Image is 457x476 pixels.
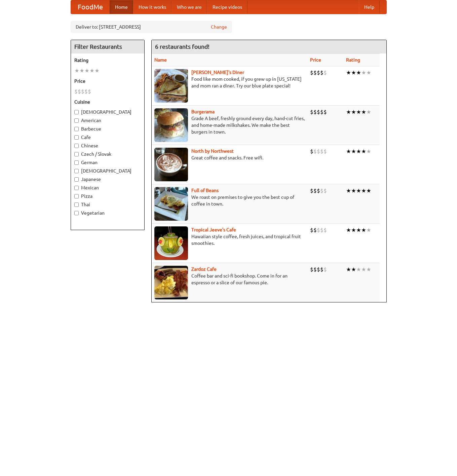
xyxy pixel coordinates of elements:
[366,226,371,234] li: ★
[310,266,313,273] li: $
[346,226,351,234] li: ★
[154,266,188,299] img: zardoz.jpg
[356,148,361,155] li: ★
[323,266,327,273] li: $
[74,88,78,95] li: $
[323,108,327,116] li: $
[351,148,356,155] li: ★
[366,148,371,155] li: ★
[154,194,305,207] p: We roast on premises to give you the best cup of coffee in town.
[346,187,351,194] li: ★
[356,266,361,273] li: ★
[88,88,91,95] li: $
[71,21,232,33] div: Deliver to: [STREET_ADDRESS]
[74,177,79,182] input: Japanese
[154,76,305,89] p: Food like mom cooked, if you grew up in [US_STATE] and mom ran a diner. Try our blue plate special!
[361,226,366,234] li: ★
[359,0,380,14] a: Help
[79,67,84,74] li: ★
[154,233,305,247] p: Hawaiian style coffee, fresh juices, and tropical fruit smoothies.
[154,115,305,135] p: Grade A beef, freshly ground every day, hand-cut fries, and home-made milkshakes. We make the bes...
[346,108,351,116] li: ★
[74,194,79,198] input: Pizza
[74,134,141,141] label: Cafe
[74,203,79,207] input: Thai
[207,0,247,14] a: Recipe videos
[74,151,141,157] label: Czech / Slovak
[366,187,371,194] li: ★
[74,67,79,74] li: ★
[361,187,366,194] li: ★
[74,109,141,115] label: [DEMOGRAPHIC_DATA]
[310,187,313,194] li: $
[154,69,188,103] img: sallys.jpg
[74,159,141,166] label: German
[191,266,217,272] a: Zardoz Cafe
[320,108,323,116] li: $
[154,108,188,142] img: burgerama.jpg
[154,272,305,286] p: Coffee bar and sci-fi bookshop. Come in for an espresso or a slice of our famous pie.
[313,69,317,76] li: $
[191,188,219,193] a: Full of Beans
[74,176,141,183] label: Japanese
[74,211,79,215] input: Vegetarian
[74,169,79,173] input: [DEMOGRAPHIC_DATA]
[317,266,320,273] li: $
[317,108,320,116] li: $
[351,226,356,234] li: ★
[74,142,141,149] label: Chinese
[74,118,79,123] input: American
[81,88,84,95] li: $
[366,266,371,273] li: ★
[74,57,141,64] h5: Rating
[313,226,317,234] li: $
[310,148,313,155] li: $
[74,210,141,216] label: Vegetarian
[361,108,366,116] li: ★
[191,109,215,114] a: Burgerama
[320,226,323,234] li: $
[74,125,141,132] label: Barbecue
[310,57,321,63] a: Price
[71,0,110,14] a: FoodMe
[346,266,351,273] li: ★
[74,144,79,148] input: Chinese
[71,40,144,53] h4: Filter Restaurants
[317,187,320,194] li: $
[366,69,371,76] li: ★
[191,70,244,75] a: [PERSON_NAME]'s Diner
[155,43,210,50] ng-pluralize: 6 restaurants found!
[154,148,188,181] img: north.jpg
[320,187,323,194] li: $
[317,148,320,155] li: $
[320,148,323,155] li: $
[323,226,327,234] li: $
[74,186,79,190] input: Mexican
[317,226,320,234] li: $
[313,148,317,155] li: $
[356,69,361,76] li: ★
[346,57,360,63] a: Rating
[74,78,141,84] h5: Price
[74,160,79,165] input: German
[313,187,317,194] li: $
[323,69,327,76] li: $
[74,135,79,140] input: Cafe
[191,227,236,232] a: Tropical Jeeve's Cafe
[361,148,366,155] li: ★
[356,226,361,234] li: ★
[74,127,79,131] input: Barbecue
[74,117,141,124] label: American
[317,69,320,76] li: $
[351,266,356,273] li: ★
[356,108,361,116] li: ★
[346,148,351,155] li: ★
[74,193,141,199] label: Pizza
[310,226,313,234] li: $
[191,148,234,154] a: North by Northwest
[366,108,371,116] li: ★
